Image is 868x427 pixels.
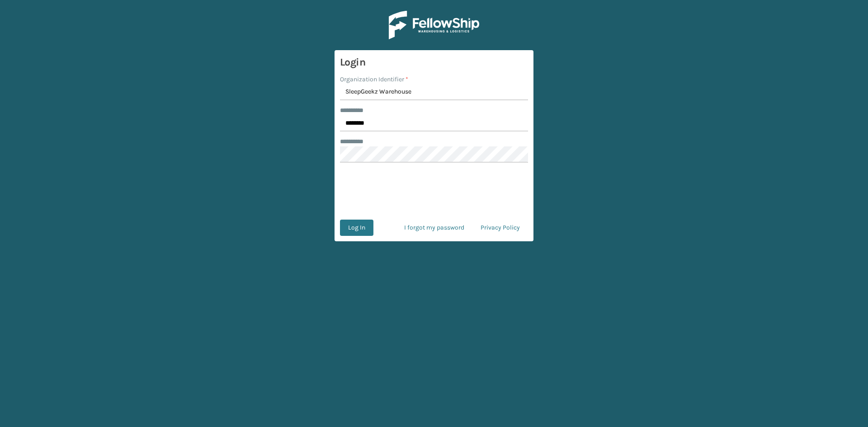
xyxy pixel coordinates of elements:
[389,11,479,39] img: Logo
[340,220,373,236] button: Log In
[396,220,472,236] a: I forgot my password
[340,56,528,69] h3: Login
[365,174,503,209] iframe: reCAPTCHA
[340,75,408,84] label: Organization Identifier
[472,220,528,236] a: Privacy Policy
